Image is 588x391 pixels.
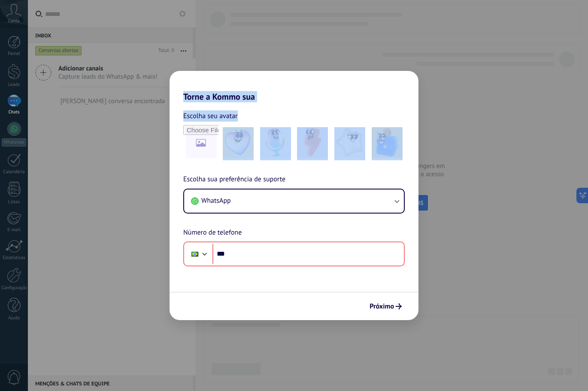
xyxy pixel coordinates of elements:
[183,110,238,122] span: Escolha seu avatar
[183,174,285,185] span: Escolha sua preferência de suporte
[297,127,328,158] img: -3.jpeg
[260,127,291,158] img: -2.jpeg
[366,299,406,314] button: Próximo
[170,71,418,102] h2: Torne a Kommo sua
[184,189,404,213] button: WhatsApp
[372,127,403,158] img: -5.jpeg
[223,127,254,158] img: -1.jpeg
[187,245,203,263] div: Brazil: + 55
[183,227,242,238] span: Número de telefone
[334,127,365,158] img: -4.jpeg
[370,303,394,309] span: Próximo
[201,196,231,205] span: WhatsApp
